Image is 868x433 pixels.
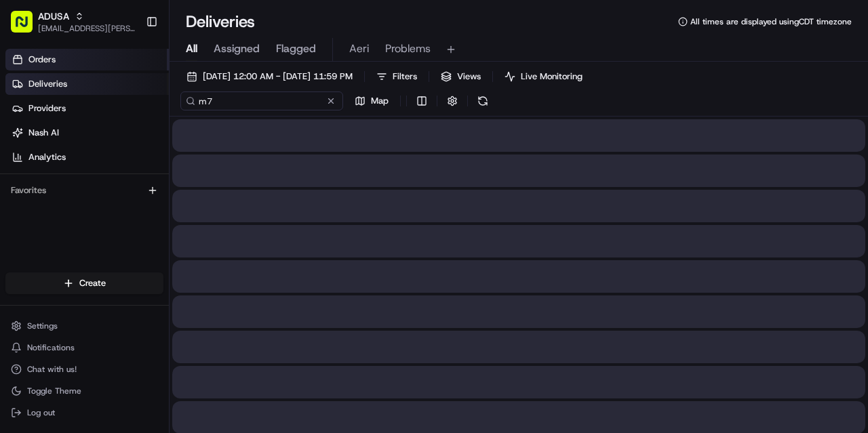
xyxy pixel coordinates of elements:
[473,91,492,110] button: Refresh
[28,78,67,90] span: Deliveries
[14,197,24,208] div: 📗
[27,342,75,353] span: Notifications
[186,11,255,33] h1: Deliveries
[38,23,135,34] button: [EMAIL_ADDRESS][PERSON_NAME][DOMAIN_NAME]
[276,41,316,57] span: Flagged
[79,277,106,289] span: Create
[14,54,247,75] p: Welcome 👋
[435,67,487,86] button: Views
[5,180,163,201] div: Favorites
[27,386,81,396] span: Toggle Theme
[5,272,163,294] button: Create
[5,338,163,357] button: Notifications
[457,70,481,83] span: Views
[38,9,69,23] button: ADUSA
[186,41,197,57] span: All
[690,16,852,27] span: All times are displayed using CDT timezone
[8,190,109,215] a: 📗Knowledge Base
[393,70,417,83] span: Filters
[498,67,589,86] button: Live Monitoring
[5,146,169,168] a: Analytics
[5,403,163,422] button: Log out
[28,151,66,163] span: Analytics
[14,129,38,153] img: 1736555255976-a54dd68f-1ca7-489b-9aae-adbdc363a1c4
[27,321,58,331] span: Settings
[115,197,125,208] div: 💻
[35,87,224,101] input: Clear
[28,102,66,115] span: Providers
[370,67,423,86] button: Filters
[5,360,163,379] button: Chat with us!
[385,41,431,57] span: Problems
[5,382,163,400] button: Toggle Theme
[5,5,140,38] button: ADUSA[EMAIL_ADDRESS][PERSON_NAME][DOMAIN_NAME]
[96,228,164,239] a: Powered byPylon
[180,67,359,86] button: [DATE] 12:00 AM - [DATE] 11:59 PM
[27,407,55,418] span: Log out
[46,129,222,142] div: Start new chat
[46,142,172,153] div: We're available if you need us!
[349,41,369,57] span: Aeri
[214,41,260,57] span: Assigned
[5,122,169,144] a: Nash AI
[5,98,169,119] a: Providers
[5,316,163,335] button: Settings
[231,133,247,149] button: Start new chat
[14,13,41,40] img: Nash
[349,91,395,110] button: Map
[109,190,223,215] a: 💻API Documentation
[28,127,59,139] span: Nash AI
[203,70,353,83] span: [DATE] 12:00 AM - [DATE] 11:59 PM
[128,196,218,209] span: API Documentation
[371,95,389,107] span: Map
[135,229,164,239] span: Pylon
[27,364,77,375] span: Chat with us!
[28,54,56,66] span: Orders
[180,91,343,110] input: Type to search
[5,73,169,95] a: Deliveries
[5,49,169,70] a: Orders
[521,70,583,83] span: Live Monitoring
[27,196,104,209] span: Knowledge Base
